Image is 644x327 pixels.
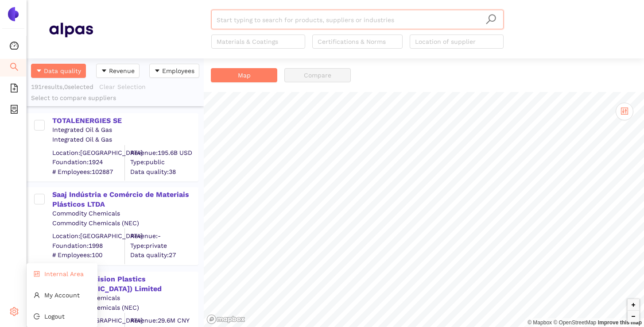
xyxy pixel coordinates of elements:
div: Integrated Oil & Gas [52,126,198,135]
div: Commodity Chemicals (NEC) [52,219,198,227]
span: Revenue [109,66,135,76]
button: Zoom out [628,311,639,322]
img: Homepage [49,19,93,41]
span: caret-down [36,68,42,75]
a: Mapbox logo [206,314,245,324]
span: Map [238,70,251,80]
span: My Account [44,292,80,299]
div: Commodity Chemicals [52,294,198,303]
span: Type: private [130,241,198,250]
button: Zoom in [628,299,639,311]
button: caret-downEmployees [149,64,199,78]
span: caret-down [101,68,107,75]
span: Internal Area [44,270,84,277]
span: Type: public [130,158,198,167]
div: Revenue: - [130,232,198,241]
span: dashboard [10,38,19,56]
button: caret-downRevenue [96,64,140,78]
span: search [485,14,497,25]
span: # Employees: 100 [52,251,124,260]
div: Saaj Indústria e Comércio de Materiais Plásticos LTDA [52,190,198,210]
div: Revenue: 29.6M CNY [130,316,198,325]
span: Data quality [44,66,81,76]
span: file-add [10,81,19,98]
button: Map [211,68,277,82]
span: Logout [44,313,65,320]
div: Select to compare suppliers [31,94,199,103]
span: Data quality: 27 [130,251,198,260]
span: Foundation: 1924 [52,158,124,167]
span: Employees [162,66,194,76]
div: Location: [GEOGRAPHIC_DATA] [52,148,124,157]
span: control [34,271,40,277]
img: Logo [6,7,20,21]
span: 191 results, 0 selected [31,83,93,90]
span: user [34,292,40,298]
div: Chesfer Precision Plastics ([GEOGRAPHIC_DATA]) Limited [52,274,198,294]
div: Commodity Chemicals (NEC) [52,303,198,312]
span: setting [10,304,19,322]
div: Commodity Chemicals [52,209,198,218]
span: container [10,102,19,119]
button: Clear Selection [99,80,151,94]
span: logout [34,313,40,319]
span: Data quality: 38 [130,167,198,176]
span: # Employees: 102887 [52,167,124,176]
span: control [621,107,628,115]
span: search [10,59,19,77]
div: TOTALENERGIES SE [52,116,198,126]
span: Foundation: 1998 [52,241,124,250]
div: Location: [GEOGRAPHIC_DATA] [52,316,124,325]
div: Integrated Oil & Gas [52,135,198,144]
div: Revenue: 195.6B USD [130,148,198,157]
div: Location: [GEOGRAPHIC_DATA] [52,232,124,241]
canvas: Map [204,92,644,327]
span: caret-down [154,68,160,75]
button: caret-downData quality [31,64,86,78]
